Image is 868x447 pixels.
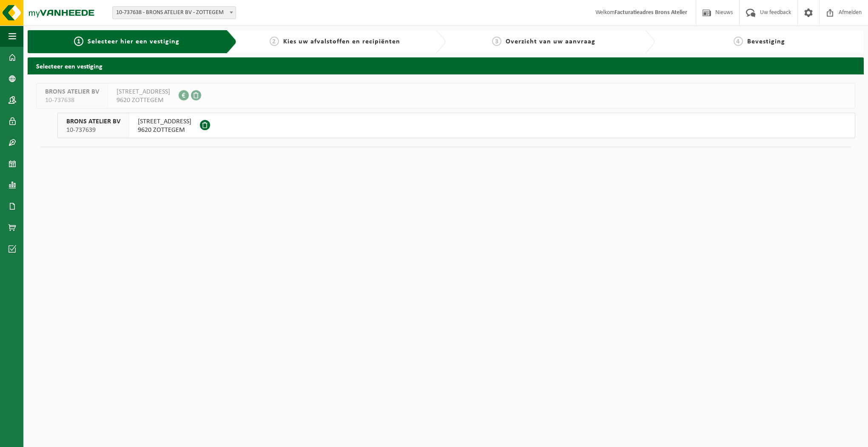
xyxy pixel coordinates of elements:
[734,37,743,46] span: 4
[117,88,170,96] span: [STREET_ADDRESS]
[28,57,864,74] h2: Selecteer een vestiging
[45,88,99,96] span: BRONS ATELIER BV
[138,126,191,134] span: 9620 ZOTTEGEM
[492,37,501,46] span: 3
[66,117,120,126] span: BRONS ATELIER BV
[66,126,120,134] span: 10-737639
[112,6,236,19] span: 10-737638 - BRONS ATELIER BV - ZOTTEGEM
[45,96,99,105] span: 10-737638
[88,38,179,45] span: Selecteer hier een vestiging
[615,9,687,16] strong: Facturatieadres Brons Atelier
[747,38,785,45] span: Bevestiging
[113,7,236,19] span: 10-737638 - BRONS ATELIER BV - ZOTTEGEM
[270,37,279,46] span: 2
[283,38,400,45] span: Kies uw afvalstoffen en recipiënten
[506,38,595,45] span: Overzicht van uw aanvraag
[74,37,83,46] span: 1
[138,117,191,126] span: [STREET_ADDRESS]
[57,113,855,138] button: BRONS ATELIER BV 10-737639 [STREET_ADDRESS]9620 ZOTTEGEM
[117,96,170,105] span: 9620 ZOTTEGEM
